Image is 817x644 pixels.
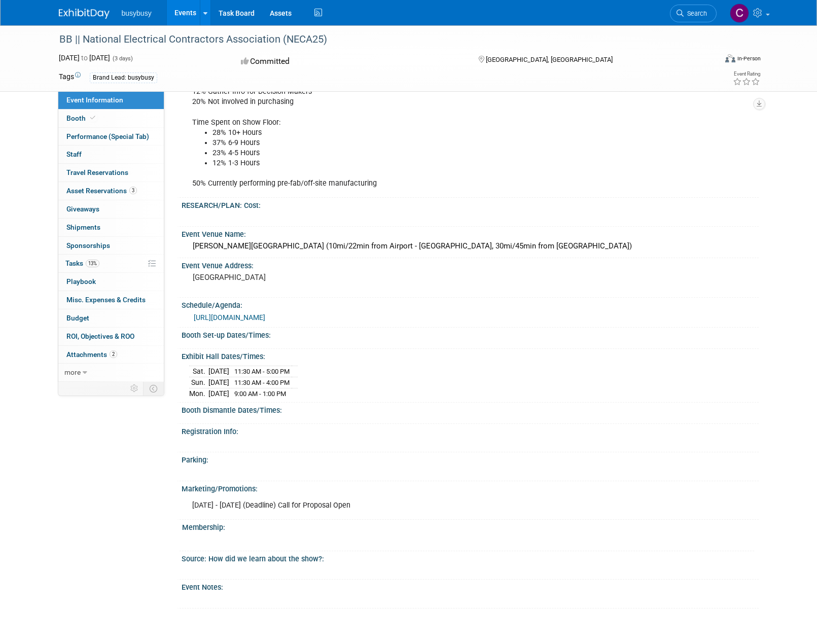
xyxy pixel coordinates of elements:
[58,91,164,109] a: Event Information
[66,296,146,304] span: Misc. Expenses & Credits
[189,377,208,388] td: Sun.
[234,390,286,398] span: 9:00 AM - 1:00 PM
[182,452,759,465] div: Parking:
[737,55,761,62] div: In-Person
[212,138,640,148] li: 37% 6-9 Hours
[66,350,117,359] span: Attachments
[208,366,229,377] td: [DATE]
[193,273,411,282] pre: [GEOGRAPHIC_DATA]
[234,379,290,386] span: 11:30 AM - 4:00 PM
[182,481,759,494] div: Marketing/Promotions:
[66,187,137,195] span: Asset Reservations
[58,237,164,255] a: Sponsorships
[208,388,229,399] td: [DATE]
[122,9,152,17] span: busybusy
[58,328,164,345] a: ROI, Objectives & ROO
[182,520,754,532] div: Membership:
[58,200,164,218] a: Giveaways
[66,205,99,213] span: Giveaways
[486,56,613,63] span: [GEOGRAPHIC_DATA], [GEOGRAPHIC_DATA]
[80,54,89,62] span: to
[59,71,81,83] td: Tags
[58,364,164,381] a: more
[66,332,134,340] span: ROI, Objectives & ROO
[58,164,164,182] a: Travel Reservations
[670,5,717,22] a: Search
[182,551,759,564] div: Source: How did we learn about the show?:
[59,9,110,19] img: ExhibitDay
[59,54,110,62] span: [DATE] [DATE]
[189,366,208,377] td: Sat.
[58,291,164,309] a: Misc. Expenses & Credits
[189,388,208,399] td: Mon.
[66,223,100,231] span: Shipments
[733,71,760,77] div: Event Rating
[212,128,640,138] li: 28% 10+ Hours
[58,146,164,163] a: Staff
[182,227,759,239] div: Event Venue Name:
[238,53,462,70] div: Committed
[725,54,735,62] img: Format-Inperson.png
[66,150,82,158] span: Staff
[182,298,759,310] div: Schedule/Agenda:
[182,403,759,415] div: Booth Dismantle Dates/Times:
[182,258,759,271] div: Event Venue Address:
[182,198,759,210] div: RESEARCH/PLAN: Cost:
[182,328,759,340] div: Booth Set-up Dates/Times:
[58,346,164,364] a: Attachments2
[66,96,123,104] span: Event Information
[234,368,290,375] span: 11:30 AM - 5:00 PM
[657,53,761,68] div: Event Format
[66,132,149,140] span: Performance (Special Tab)
[58,219,164,236] a: Shipments
[90,115,95,121] i: Booth reservation complete
[189,238,751,254] div: [PERSON_NAME][GEOGRAPHIC_DATA] (10mi/22min from Airport - [GEOGRAPHIC_DATA], 30mi/45min from [GEO...
[66,114,97,122] span: Booth
[182,424,759,437] div: Registration Info:
[730,4,749,23] img: Collin Larson
[194,313,265,321] a: [URL][DOMAIN_NAME]
[212,158,640,168] li: 12% 1-3 Hours
[58,182,164,200] a: Asset Reservations3
[86,260,99,267] span: 13%
[66,277,96,285] span: Playbook
[684,10,707,17] span: Search
[58,128,164,146] a: Performance (Special Tab)
[129,187,137,194] span: 3
[56,30,701,49] div: BB || National Electrical Contractors Association (NECA25)
[58,110,164,127] a: Booth
[90,73,157,83] div: Brand Lead: busybusy
[64,368,81,376] span: more
[212,148,640,158] li: 23% 4-5 Hours
[58,273,164,291] a: Playbook
[126,382,144,395] td: Personalize Event Tab Strip
[110,350,117,358] span: 2
[182,580,759,592] div: Event Notes:
[208,377,229,388] td: [DATE]
[182,349,759,362] div: Exhibit Hall Dates/Times:
[66,314,89,322] span: Budget
[112,55,133,62] span: (3 days)
[66,241,110,249] span: Sponsorships
[65,259,99,267] span: Tasks
[143,382,164,395] td: Toggle Event Tabs
[185,495,646,516] div: [DATE] - [DATE] (Deadline) Call for Proposal Open
[58,309,164,327] a: Budget
[58,255,164,272] a: Tasks13%
[66,168,128,176] span: Travel Reservations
